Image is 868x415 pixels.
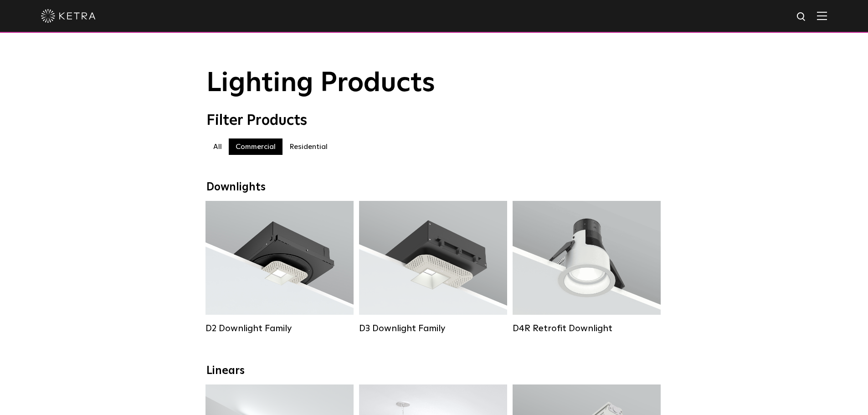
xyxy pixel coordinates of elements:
a: D4R Retrofit Downlight Lumen Output:800Colors:White / BlackBeam Angles:15° / 25° / 40° / 60°Watta... [513,201,661,334]
div: D4R Retrofit Downlight [513,323,661,334]
div: D2 Downlight Family [205,323,354,334]
img: ketra-logo-2019-white [41,9,96,23]
label: Commercial [229,138,282,155]
a: D3 Downlight Family Lumen Output:700 / 900 / 1100Colors:White / Black / Silver / Bronze / Paintab... [359,201,507,334]
div: D3 Downlight Family [359,323,507,334]
div: Linears [206,364,662,378]
div: Downlights [206,181,662,194]
div: Filter Products [206,112,662,129]
label: Residential [282,138,334,155]
span: Lighting Products [206,70,435,97]
a: D2 Downlight Family Lumen Output:1200Colors:White / Black / Gloss Black / Silver / Bronze / Silve... [205,201,354,334]
label: All [206,138,229,155]
img: Hamburger%20Nav.svg [817,11,827,20]
img: search icon [796,11,807,23]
